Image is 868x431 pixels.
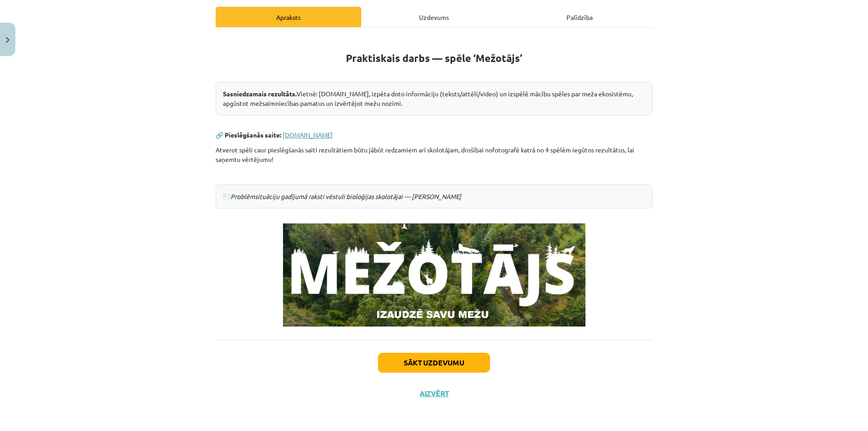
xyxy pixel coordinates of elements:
div: Apraksts [216,7,361,27]
div: ✉️ [216,185,652,208]
div: Uzdevums [361,7,507,27]
strong: Sasniedzamais rezultāts. [223,90,297,98]
img: icon-close-lesson-0947bae3869378f0d4975bcd49f059093ad1ed9edebbc8119c70593378902aed.svg [6,37,9,43]
strong: Praktiskais darbs — spēle ‘Mežotājs’ [346,52,522,65]
img: Attēls, kurā ir teksts, koks, fonts, augs Apraksts ģenerēts automātiski [283,223,585,327]
div: Vietnē: [DOMAIN_NAME], izpēta doto informāciju (teksts/attēli/video) un izspēlē mācību spēles par... [216,82,652,115]
div: Palīdzība [507,7,652,27]
p: Atverot spēli caur pieslēgšanās saiti rezultātiem būtu jābūt redzamiem arī skolotājam, drošībai n... [216,145,652,164]
button: Sākt uzdevumu [378,353,490,373]
em: Problēmsituāciju gadījumā raksti vēstuli bioloģijas skolotājai — [PERSON_NAME] [231,192,461,200]
a: [DOMAIN_NAME] [283,131,333,139]
button: Aizvērt [417,389,451,398]
strong: 🔗 Pieslēgšanās saite: [216,131,281,139]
